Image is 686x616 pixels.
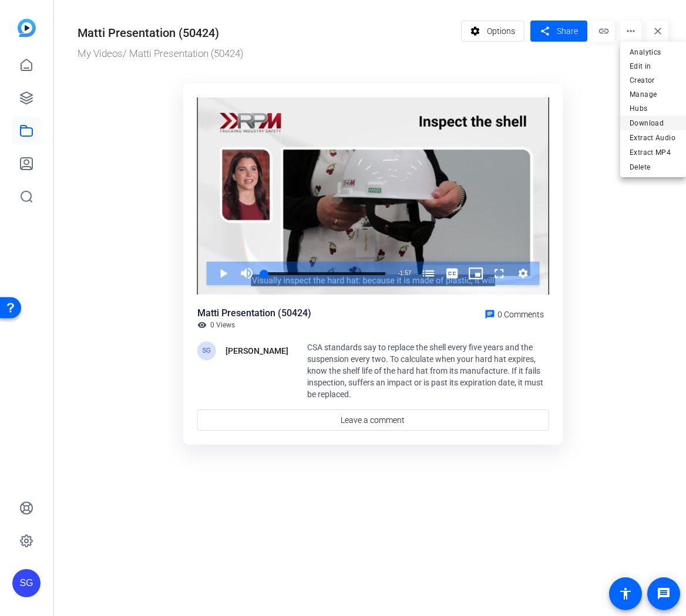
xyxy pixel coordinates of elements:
[630,131,677,145] span: Extract Audio
[630,145,677,160] span: Extract MP4
[630,45,677,59] span: Analytics
[630,160,677,174] span: Delete
[630,87,677,116] span: Manage Hubs
[630,59,677,87] span: Edit in Creator
[630,116,677,130] span: Download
